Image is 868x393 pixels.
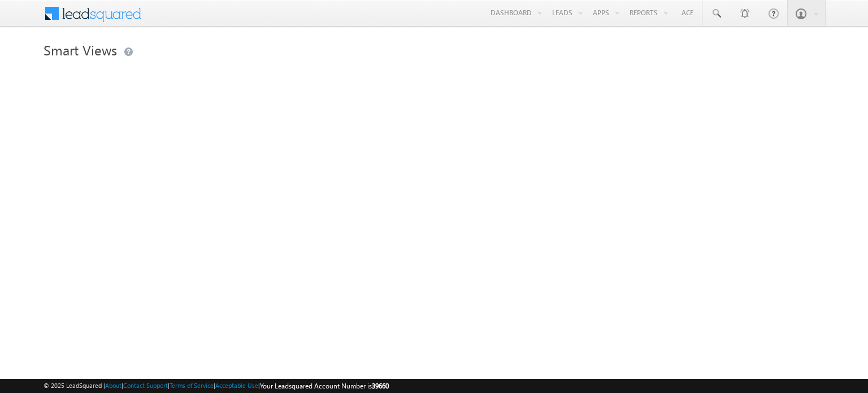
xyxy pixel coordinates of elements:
[372,382,389,390] span: 39660
[105,382,121,389] a: About
[44,381,389,391] span: © 2025 LeadSquared | | | | |
[170,382,214,389] a: Terms of Service
[44,41,117,59] span: Smart Views
[215,382,258,389] a: Acceptable Use
[260,382,389,390] span: Your Leadsquared Account Number is
[123,382,168,389] a: Contact Support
